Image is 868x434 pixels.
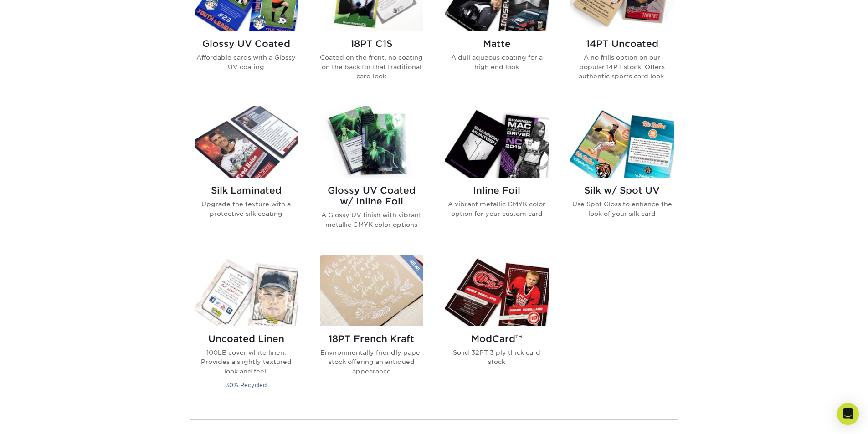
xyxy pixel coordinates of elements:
[320,255,423,326] img: 18PT French Kraft Trading Cards
[445,53,549,71] p: A dull aqueous coating for a high end look
[226,382,267,388] small: 30% Recycled
[445,185,549,196] h2: Inline Foil
[320,106,423,244] a: Glossy UV Coated w/ Inline Foil Trading Cards Glossy UV Coated w/ Inline Foil A Glossy UV finish ...
[570,38,674,49] h2: 14PT Uncoated
[401,255,423,282] img: New Product
[195,106,298,178] img: Silk Laminated Trading Cards
[320,106,423,178] img: Glossy UV Coated w/ Inline Foil Trading Cards
[445,255,549,401] a: ModCard™ Trading Cards ModCard™ Solid 32PT 3 ply thick card stock
[195,255,298,401] a: Uncoated Linen Trading Cards Uncoated Linen 100LB cover white linen. Provides a slightly textured...
[320,333,423,344] h2: 18PT French Kraft
[320,210,423,229] p: A Glossy UV finish with vibrant metallic CMYK color options
[445,255,549,326] img: ModCard™ Trading Cards
[195,199,298,218] p: Upgrade the texture with a protective silk coating
[195,255,298,326] img: Uncoated Linen Trading Cards
[320,348,423,376] p: Environmentally friendly paper stock offering an antiqued appearance
[445,38,549,49] h2: Matte
[320,38,423,49] h2: 18PT C1S
[195,185,298,196] h2: Silk Laminated
[320,185,423,207] h2: Glossy UV Coated w/ Inline Foil
[445,348,549,367] p: Solid 32PT 3 ply thick card stock
[837,403,859,425] div: Open Intercom Messenger
[570,199,674,218] p: Use Spot Gloss to enhance the look of your silk card
[445,199,549,218] p: A vibrant metallic CMYK color option for your custom card
[195,348,298,376] p: 100LB cover white linen. Provides a slightly textured look and feel.
[195,333,298,344] h2: Uncoated Linen
[445,333,549,344] h2: ModCard™
[445,106,549,178] img: Inline Foil Trading Cards
[195,38,298,49] h2: Glossy UV Coated
[320,53,423,81] p: Coated on the front, no coating on the back for that traditional card look
[2,406,77,431] iframe: Google Customer Reviews
[570,106,674,178] img: Silk w/ Spot UV Trading Cards
[445,106,549,244] a: Inline Foil Trading Cards Inline Foil A vibrant metallic CMYK color option for your custom card
[570,185,674,196] h2: Silk w/ Spot UV
[320,255,423,401] a: 18PT French Kraft Trading Cards 18PT French Kraft Environmentally friendly paper stock offering a...
[570,106,674,244] a: Silk w/ Spot UV Trading Cards Silk w/ Spot UV Use Spot Gloss to enhance the look of your silk card
[195,106,298,244] a: Silk Laminated Trading Cards Silk Laminated Upgrade the texture with a protective silk coating
[195,53,298,71] p: Affordable cards with a Glossy UV coating
[570,53,674,81] p: A no frills option on our popular 14PT stock. Offers authentic sports card look.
